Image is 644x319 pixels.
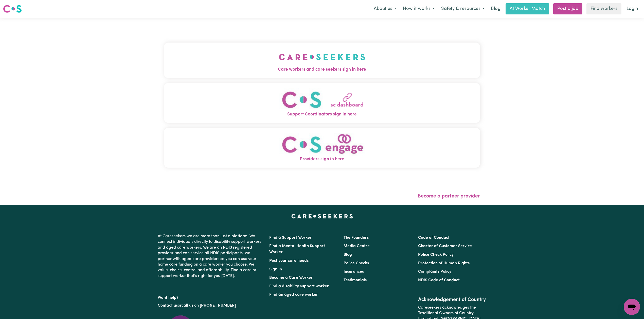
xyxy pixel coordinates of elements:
a: Sign In [269,267,282,271]
a: Testimonials [344,278,367,282]
a: Post your care needs [269,259,309,263]
a: Post a job [553,3,582,14]
a: AI Worker Match [506,3,549,14]
button: Safety & resources [438,4,488,14]
a: Careseekers home page [291,214,353,218]
a: Media Centre [344,244,370,248]
iframe: Button to launch messaging window [624,299,640,315]
a: call us on [PHONE_NUMBER] [182,304,236,308]
h2: Acknowledgement of Country [418,297,486,303]
button: How it works [400,4,438,14]
a: Become a partner provider [418,194,480,199]
a: The Founders [344,236,369,240]
a: Contact us [158,304,178,308]
a: Complaints Policy [418,270,451,274]
p: At Careseekers we are more than just a platform. We connect individuals directly to disability su... [158,231,263,281]
a: Police Check Policy [418,253,454,257]
span: Providers sign in here [164,156,480,163]
a: Protection of Human Rights [418,261,470,265]
a: Become a Care Worker [269,276,313,280]
button: Care workers and care seekers sign in here [164,43,480,78]
a: Insurances [344,270,364,274]
img: Careseekers logo [3,4,22,13]
span: Support Coordinators sign in here [164,111,480,118]
p: or [158,301,263,310]
a: Find a Mental Health Support Worker [269,244,325,254]
a: Find workers [586,3,621,14]
a: Blog [344,253,352,257]
a: Find a Support Worker [269,236,312,240]
a: Charter of Customer Service [418,244,472,248]
a: Find an aged care worker [269,293,318,297]
button: Support Coordinators sign in here [164,83,480,123]
a: Login [623,3,641,14]
a: Police Checks [344,261,369,265]
button: About us [370,4,400,14]
a: NDIS Code of Conduct [418,278,460,282]
a: Blog [488,3,504,14]
span: Care workers and care seekers sign in here [164,66,480,73]
a: Find a disability support worker [269,284,329,288]
button: Providers sign in here [164,128,480,168]
p: Want help? [158,293,263,301]
a: Code of Conduct [418,236,450,240]
a: Careseekers logo [3,3,22,15]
